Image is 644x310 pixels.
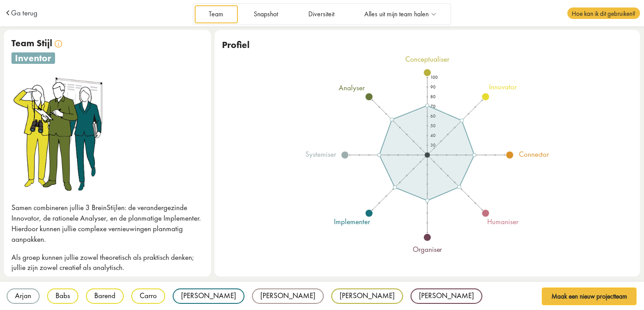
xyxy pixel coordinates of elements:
[86,288,124,304] div: Barend
[7,288,40,304] div: Arjan
[252,288,324,304] div: [PERSON_NAME]
[47,288,78,304] div: Babs
[405,54,450,64] tspan: conceptualiser
[411,288,482,304] div: [PERSON_NAME]
[489,82,517,92] tspan: innovator
[11,9,37,17] a: Ga terug
[430,103,436,109] text: 70
[542,288,637,305] button: Maak een nieuw projectteam
[350,5,450,23] a: Alles uit mijn team halen
[11,37,52,49] span: Team Stijl
[339,83,366,92] tspan: analyser
[413,244,443,254] tspan: organiser
[519,149,550,159] tspan: connector
[11,52,55,64] span: inventor
[11,203,204,244] p: Samen combineren jullie 3 BreinStijlen: de verandergezinde Innovator, de rationele Analyser, en d...
[430,74,438,80] text: 100
[239,5,292,23] a: Snapshot
[430,84,436,90] text: 90
[430,94,436,100] text: 80
[567,7,640,19] span: Hoe kan ik dit gebruiken?
[195,5,238,23] a: Team
[487,217,519,226] tspan: humaniser
[131,288,165,304] div: Carro
[364,11,429,18] span: Alles uit mijn team halen
[305,149,337,159] tspan: systemiser
[11,252,204,273] p: Als groep kunnen jullie zowel theoretisch als praktisch denken; jullie zijn zowel creatief als an...
[294,5,348,23] a: Diversiteit
[11,75,106,192] img: inventor.png
[173,288,244,304] div: [PERSON_NAME]
[222,39,250,51] span: Profiel
[55,40,62,48] img: info.svg
[331,288,403,304] div: [PERSON_NAME]
[334,217,370,226] tspan: implementer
